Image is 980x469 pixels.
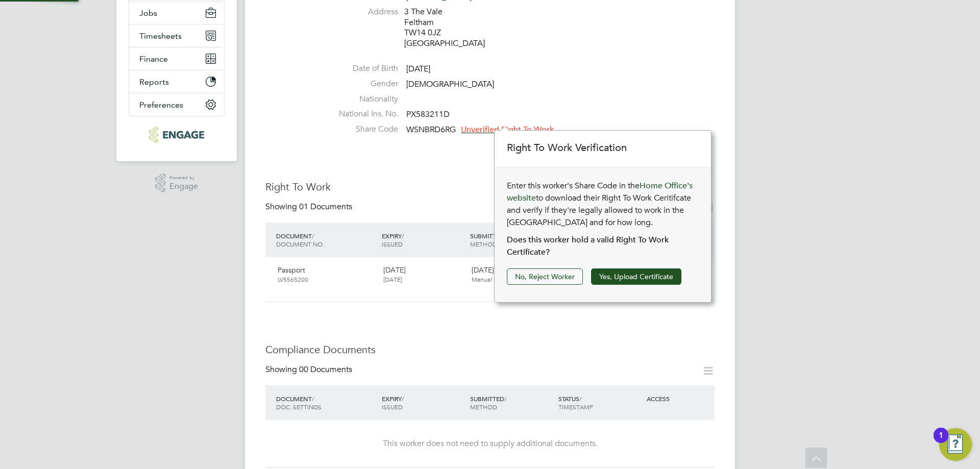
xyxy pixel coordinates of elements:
[939,435,943,449] div: 1
[265,343,715,356] h3: Compliance Documents
[461,125,554,135] span: Unverified Right To Work
[507,268,583,285] button: No, Reject Worker
[644,389,715,408] div: ACCESS
[139,31,182,41] span: Timesheets
[379,261,468,288] div: [DATE]
[406,64,430,74] span: [DATE]
[312,232,314,240] span: /
[155,174,199,193] a: Powered byEngage
[129,93,224,116] button: Preferences
[139,8,157,18] span: Jobs
[404,7,501,49] div: 3 The Vale Feltham TW14 0JZ [GEOGRAPHIC_DATA]
[939,428,972,461] button: Open Resource Center, 1 new notification
[406,125,456,135] span: WSNBRD6RG
[265,202,354,212] div: Showing
[299,364,352,375] span: 00 Documents
[383,275,402,283] span: [DATE]
[299,202,352,212] span: 01 Documents
[327,79,398,89] label: Gender
[470,240,497,248] span: METHOD
[274,227,379,253] div: DOCUMENT
[129,2,224,24] button: Jobs
[278,275,308,283] span: LV5565200
[169,182,198,191] span: Engage
[129,70,224,93] button: Reports
[265,364,354,375] div: Showing
[468,389,556,416] div: SUBMITTED
[274,261,379,288] div: Passport
[327,124,398,135] label: Share Code
[379,227,468,253] div: EXPIRY
[591,268,681,285] button: Yes, Upload Certificate
[472,275,551,283] span: Manual by [PERSON_NAME].
[579,394,581,403] span: /
[139,77,169,87] span: Reports
[406,79,494,89] span: [DEMOGRAPHIC_DATA]
[504,394,506,403] span: /
[265,180,715,193] h3: Right To Work
[379,389,468,416] div: EXPIRY
[382,403,403,411] span: ISSUED
[327,63,398,74] label: Date of Birth
[169,174,198,182] span: Powered by
[139,100,183,110] span: Preferences
[507,234,699,258] p: Does this worker hold a valid Right To Work Certificate?
[276,240,324,248] span: DOCUMENT NO.
[139,54,168,64] span: Finance
[129,24,224,47] button: Timesheets
[327,7,398,17] label: Address
[327,109,398,119] label: National Ins. No.
[402,394,404,403] span: /
[507,181,693,203] a: Home Office's website
[558,403,593,411] span: TIMESTAMP
[468,261,556,288] div: [DATE]
[402,232,404,240] span: /
[312,394,314,403] span: /
[276,403,322,411] span: DOC. SETTINGS
[470,403,497,411] span: METHOD
[507,141,701,155] h1: Right To Work Verification
[276,438,704,449] div: This worker does not need to supply additional documents.
[129,47,224,70] button: Finance
[327,94,398,105] label: Nationality
[406,110,450,120] span: PX583211D
[129,127,225,143] a: Go to home page
[556,389,644,416] div: STATUS
[274,389,379,416] div: DOCUMENT
[507,180,699,229] p: Enter this worker's Share Code in the to download their Right To Work Ceritifcate and verify if t...
[468,227,556,253] div: SUBMITTED
[149,127,204,143] img: conceptresources-logo-retina.png
[382,240,403,248] span: ISSUED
